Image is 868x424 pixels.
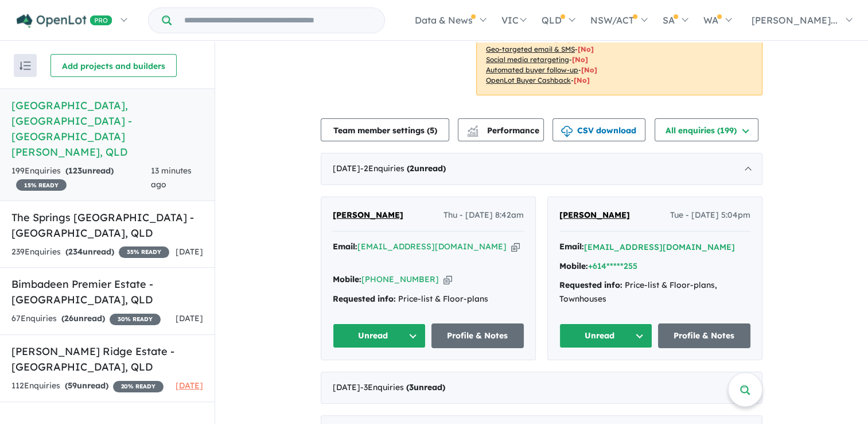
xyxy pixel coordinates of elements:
[655,118,758,141] button: All enquiries (199)
[113,381,164,392] span: 20 % READY
[176,313,203,323] span: [DATE]
[552,118,645,141] button: CSV download
[486,55,569,64] u: Social media retargeting
[11,344,203,375] h5: [PERSON_NAME] Ridge Estate - [GEOGRAPHIC_DATA] , QLD
[486,65,578,74] u: Automated buyer follow-up
[559,323,652,348] button: Unread
[469,125,539,136] span: Performance
[20,61,31,70] img: sort.svg
[559,210,630,220] span: [PERSON_NAME]
[333,294,396,304] strong: Requested info:
[578,45,594,53] span: [No]
[11,98,203,160] h5: [GEOGRAPHIC_DATA], [GEOGRAPHIC_DATA] - [GEOGRAPHIC_DATA][PERSON_NAME] , QLD
[64,313,73,323] span: 26
[658,323,751,348] a: Profile & Notes
[559,209,630,222] a: [PERSON_NAME]
[16,179,67,191] span: 15 % READY
[559,280,622,290] strong: Requested info:
[333,274,361,284] strong: Mobile:
[559,279,750,306] div: Price-list & Floor-plans, Townhouses
[176,380,203,391] span: [DATE]
[670,209,750,222] span: Tue - [DATE] 5:04pm
[65,165,114,176] strong: ( unread)
[360,382,445,392] span: - 3 Enquir ies
[110,314,161,325] span: 30 % READY
[360,163,446,174] span: - 2 Enquir ies
[572,55,588,64] span: [No]
[68,165,82,176] span: 123
[321,372,762,404] div: [DATE]
[11,164,151,192] div: 199 Enquir ies
[409,382,414,392] span: 3
[50,54,177,77] button: Add projects and builders
[443,209,524,222] span: Thu - [DATE] 8:42am
[430,125,434,136] span: 5
[68,246,83,257] span: 234
[17,14,112,28] img: Openlot PRO Logo White
[61,313,105,323] strong: ( unread)
[468,125,478,132] img: line-chart.svg
[333,209,403,222] a: [PERSON_NAME]
[65,246,114,257] strong: ( unread)
[559,241,584,252] strong: Email:
[11,210,203,241] h5: The Springs [GEOGRAPHIC_DATA] - [GEOGRAPHIC_DATA] , QLD
[486,45,575,53] u: Geo-targeted email & SMS
[11,245,169,259] div: 239 Enquir ies
[511,241,520,253] button: Copy
[174,8,382,33] input: Try estate name, suburb, builder or developer
[357,241,507,252] a: [EMAIL_ADDRESS][DOMAIN_NAME]
[486,76,571,84] u: OpenLot Buyer Cashback
[11,276,203,307] h5: Bimbadeen Premier Estate - [GEOGRAPHIC_DATA] , QLD
[561,126,573,137] img: download icon
[574,76,590,84] span: [No]
[68,380,77,391] span: 59
[333,323,426,348] button: Unread
[333,241,357,252] strong: Email:
[410,163,414,174] span: 2
[752,14,838,26] span: [PERSON_NAME]...
[361,274,439,284] a: [PHONE_NUMBER]
[406,382,445,392] strong: ( unread)
[321,118,449,141] button: Team member settings (5)
[321,153,762,185] div: [DATE]
[333,210,403,220] span: [PERSON_NAME]
[65,380,108,391] strong: ( unread)
[176,246,203,257] span: [DATE]
[11,312,161,326] div: 67 Enquir ies
[458,118,544,141] button: Performance
[467,129,478,137] img: bar-chart.svg
[431,323,524,348] a: Profile & Notes
[407,163,446,174] strong: ( unread)
[119,246,169,258] span: 35 % READY
[151,165,192,190] span: 13 minutes ago
[443,273,452,286] button: Copy
[584,241,735,253] button: [EMAIL_ADDRESS][DOMAIN_NAME]
[333,292,524,306] div: Price-list & Floor-plans
[559,261,588,271] strong: Mobile:
[581,65,597,74] span: [No]
[11,379,164,393] div: 112 Enquir ies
